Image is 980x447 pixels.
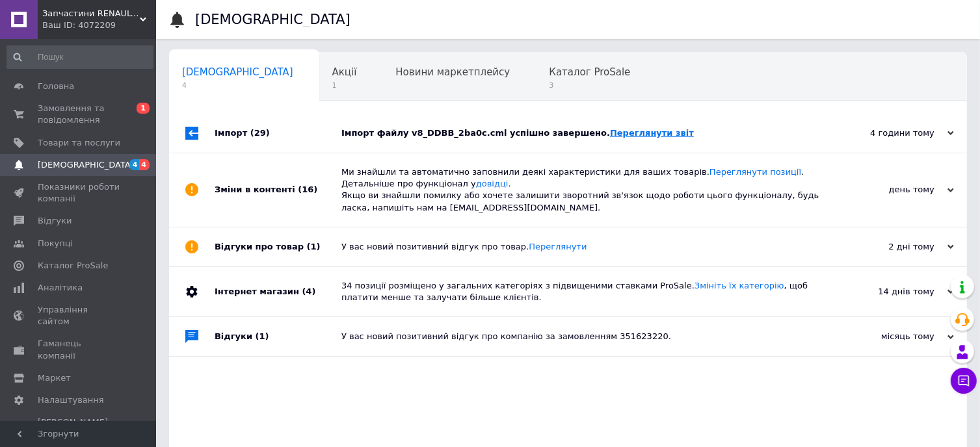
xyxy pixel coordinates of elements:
span: (16) [298,185,317,194]
span: 4 [129,159,140,170]
span: Каталог ProSale [549,66,630,78]
div: У вас новий позитивний відгук про товар. [341,241,824,253]
div: 4 години тому [824,127,954,139]
a: довідці [476,179,509,188]
div: У вас новий позитивний відгук про компанію за замовленням 351623220. [341,331,824,342]
span: Маркет [38,372,71,384]
span: 3 [549,81,630,90]
div: Імпорт [215,114,341,153]
span: Аналітика [38,282,83,294]
div: 14 днів тому [824,286,954,298]
span: Каталог ProSale [38,260,108,272]
div: 34 позиції розміщено у загальних категоріях з підвищеними ставками ProSale. , щоб платити менше т... [341,280,824,303]
span: Показники роботи компанії [38,181,120,205]
div: Відгуки про товар [215,227,341,266]
div: місяць тому [824,331,954,342]
span: (1) [256,331,269,341]
span: (4) [302,287,315,296]
div: Ми знайшли та автоматично заповнили деякі характеристики для ваших товарів. . Детальніше про функ... [341,166,824,214]
span: Відгуки [38,215,72,227]
div: Імпорт файлу v8_DDBB_2ba0c.cml успішно завершено. [341,127,824,139]
a: Змініть їх категорію [695,281,784,290]
span: Новини маркетплейсу [395,66,510,78]
span: 1 [332,81,357,90]
div: Інтернет магазин [215,267,341,316]
span: [DEMOGRAPHIC_DATA] [182,66,293,78]
a: Переглянути звіт [610,128,694,138]
span: 4 [182,81,293,90]
span: Акції [332,66,357,78]
a: Переглянути позиції [709,167,801,177]
div: Зміни в контенті [215,153,341,227]
div: 2 дні тому [824,241,954,253]
div: Ваш ID: 4072209 [42,19,156,31]
span: Покупці [38,238,73,249]
span: (29) [250,128,270,138]
span: Налаштування [38,394,104,406]
span: 1 [137,103,150,114]
span: Головна [38,81,74,92]
span: Гаманець компанії [38,338,120,361]
div: Відгуки [215,317,341,356]
h1: [DEMOGRAPHIC_DATA] [195,12,351,27]
span: 4 [139,159,150,170]
span: Товари та послуги [38,137,120,149]
button: Чат з покупцем [951,368,977,394]
span: Замовлення та повідомлення [38,103,120,126]
input: Пошук [7,45,153,69]
span: Управління сайтом [38,304,120,327]
div: день тому [824,184,954,196]
span: [DEMOGRAPHIC_DATA] [38,159,134,171]
a: Переглянути [529,242,587,251]
span: (1) [307,242,321,251]
span: Запчастини RENAULT MASTER (Opel, Nissan) [42,8,140,19]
